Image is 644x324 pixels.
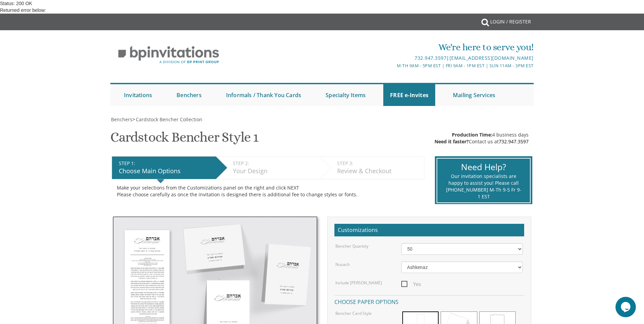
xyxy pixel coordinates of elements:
[446,173,521,200] div: Our invitation specialists are happy to assist you! Please call [PHONE_NUMBER] M-Th 9-5 Fr 9-1 EST
[335,310,372,316] label: Bencher Card Style
[334,224,524,237] h2: Customizations
[319,84,372,106] a: Specialty Items
[335,262,350,267] label: Nusach
[132,116,202,123] span: >
[449,55,534,61] a: [EMAIL_ADDRESS][DOMAIN_NAME]
[383,84,435,106] a: FREE e-Invites
[110,130,258,150] h1: Cardstock Bencher Style 1
[117,184,419,198] div: Make your selections from the Customizations panel on the right and click NEXT Please choose care...
[446,161,521,173] div: Need Help?
[337,167,421,176] div: Review & Checkout
[446,84,502,106] a: Mailing Services
[117,84,159,106] a: Invitations
[110,41,227,69] img: BP Invitation Loft
[335,280,382,286] label: Include [PERSON_NAME]
[252,54,534,62] div: |
[337,160,421,167] div: STEP 3:
[219,84,308,106] a: Informals / Thank You Cards
[452,131,492,138] span: Production Time:
[119,160,213,167] div: STEP 1:
[487,14,534,30] a: Login / Register
[111,116,132,123] span: Benchers
[136,116,202,123] span: Cardstock Bencher Collection
[233,160,317,167] div: STEP 2:
[119,167,213,176] div: Choose Main Options
[415,55,446,61] a: 732.947.3597
[252,40,534,54] div: We're here to serve you!
[335,243,368,249] label: Bencher Quantity
[110,116,132,123] a: Benchers
[233,167,317,176] div: Your Design
[170,84,208,106] a: Benchers
[435,138,469,145] span: Need it faster?
[499,138,529,145] a: 732.947.3597
[401,280,421,288] span: Yes
[334,295,524,307] h4: Choose paper options
[252,62,534,69] div: M-Th 9am - 5pm EST | Fri 9am - 1pm EST | Sun 11am - 3pm EST
[615,297,637,317] iframe: chat widget
[135,116,202,123] a: Cardstock Bencher Collection
[435,131,529,145] div: 4 business days Contact us at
